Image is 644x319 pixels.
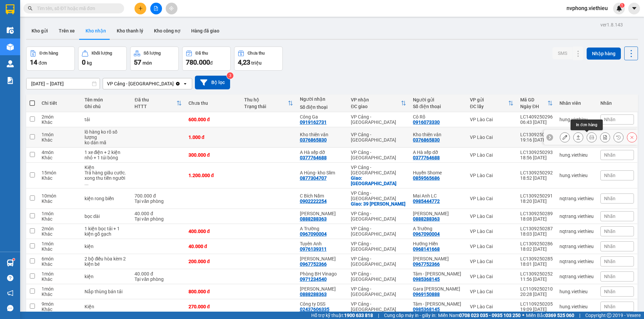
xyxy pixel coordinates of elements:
div: 200.000 đ [189,259,237,264]
div: 19:16 [DATE] [520,137,553,143]
div: 0916073330 [413,119,440,125]
div: LC1309250292 [520,170,553,175]
div: Ngọc Sơn [300,211,344,216]
div: 9 món [42,301,77,307]
span: Nhãn [604,152,615,158]
div: 10 món [42,193,77,198]
div: 1 món [42,211,77,216]
div: Tâm - Bình Phương [413,301,463,307]
span: | [378,312,379,319]
div: HTTT [135,104,176,109]
div: 0985444772 [413,198,440,204]
div: 300.000 đ [189,152,237,158]
div: 1 xe điện + 2 kiện nhỏ + 1 túi bóng [85,150,128,160]
div: 18:56 [DATE] [520,155,553,160]
div: VP Cảng - [GEOGRAPHIC_DATA] [351,256,406,267]
span: 0 [82,58,86,66]
div: Trả hàng giấu cước. xong thu tiền người gửi [85,170,128,186]
div: Chi tiết [42,100,77,106]
th: Toggle SortBy [467,94,517,112]
span: aim [169,6,174,11]
span: món [143,60,152,66]
div: VP Lào Cai [470,274,514,279]
div: Hướng Hiền [413,241,463,246]
div: hung.viethieu [559,117,594,122]
div: VP Cảng - [GEOGRAPHIC_DATA] [351,114,406,125]
strong: TĐ chuyển phát: [29,37,58,47]
span: Hỗ trợ kỹ thuật: [311,312,373,319]
span: 1 [621,3,623,8]
span: search [28,6,33,11]
div: Khác [42,175,77,181]
strong: 02143888555, 0243777888 [36,42,65,53]
span: 780.000 [186,58,210,66]
button: Kho công nợ [149,23,186,39]
div: ver 1.8.143 [600,21,623,28]
img: solution-icon [7,77,14,84]
span: triệu [251,60,262,66]
div: LC1309250286 [520,241,553,246]
div: 4 món [42,150,77,155]
div: Người gửi [413,97,463,102]
div: 0968141668 [413,246,440,252]
img: warehouse-icon [7,259,14,266]
div: 11:56 [DATE] [520,276,553,282]
div: kiện rong biển [85,196,128,201]
span: copyright [607,313,611,318]
div: 0376865830 [300,137,327,143]
span: | [579,312,580,319]
div: Phòng BH Vinago [300,271,344,276]
div: Khác [42,261,77,267]
button: Đã thu780.000đ [182,47,231,71]
span: Nhãn [604,259,615,264]
span: ... [85,181,89,186]
span: Nhãn [604,229,615,234]
div: hung.viethieu [559,289,594,294]
div: VP Lào Cai [470,229,514,234]
span: 14 [30,58,37,66]
div: nqtrang.viethieu [559,229,594,234]
div: A Hà xếp dỡ [300,150,344,155]
span: 57 [134,58,141,66]
span: BD1409250299 [65,39,105,46]
span: Nhãn [604,289,615,294]
div: VP Lào Cai [470,259,514,264]
img: icon-new-feature [616,5,622,11]
th: Toggle SortBy [241,94,297,112]
span: question-circle [7,275,13,281]
button: Nhập hàng [587,48,621,60]
button: Đơn hàng14đơn [26,47,75,71]
div: 1 kiện bọc tải + 1 kiện gỗ gạch [85,226,128,237]
div: VP Lào Cai [470,152,514,158]
div: Ngân Hikawa [413,256,463,261]
button: aim [166,3,177,14]
div: Số lượng [144,51,161,56]
div: 06:43 [DATE] [520,119,553,125]
div: Ngân Hikawa [300,256,344,261]
div: kiện [85,244,128,249]
div: 18:02 [DATE] [520,246,553,252]
span: Nhãn [604,304,615,309]
button: file-add [150,3,162,14]
th: Toggle SortBy [131,94,185,112]
svg: Clear value [175,81,180,86]
div: VP Lào Cai [470,289,514,294]
div: lô hàng ko rõ số lượng [85,129,128,140]
div: 0859565686 [413,175,440,181]
div: Tại văn phòng [135,216,181,222]
div: 1 món [42,286,77,292]
div: LC1309250294 [520,132,553,137]
span: 4,23 [238,58,250,66]
div: 18:01 [DATE] [520,261,553,267]
img: logo [2,20,28,46]
span: Miền Nam [438,312,521,319]
span: Nhãn [604,244,615,249]
div: 15 món [42,170,77,175]
div: 2 món [42,226,77,231]
div: VP Lào Cai [470,173,514,178]
div: 1 món [42,271,77,276]
span: Nhãn [604,173,615,178]
span: đ [210,60,213,66]
div: 0888288363 [300,216,327,222]
div: Giao: 39 Hồng Hà [351,201,406,207]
